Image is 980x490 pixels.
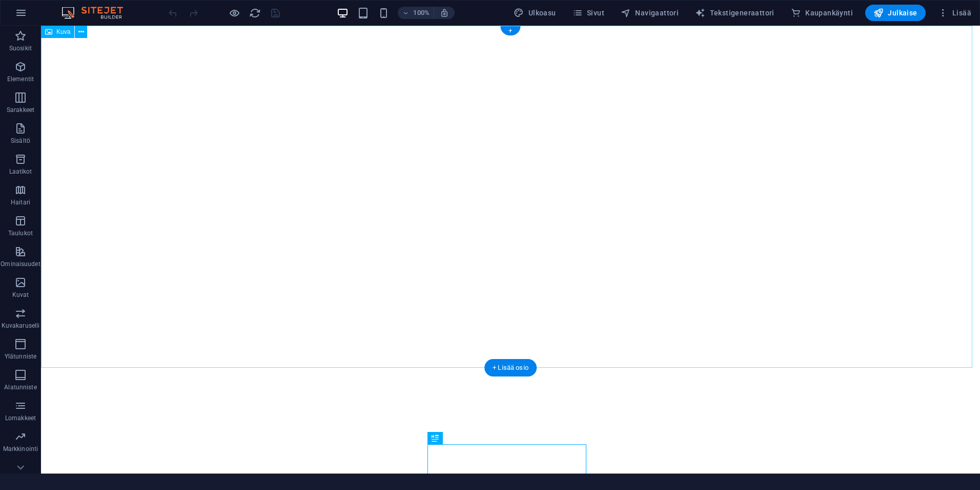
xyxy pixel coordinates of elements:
p: Sisältö [11,137,30,145]
span: Kaupankäynti [791,8,853,18]
button: Sivut [568,5,608,21]
p: Markkinointi [3,445,38,453]
button: Lisää [934,5,975,21]
div: + [500,26,520,35]
p: Sarakkeet [7,106,34,114]
button: Tekstigeneraattori [691,5,779,21]
p: Haitari [11,198,30,206]
i: Lataa sivu uudelleen [249,7,261,19]
p: Ylätunniste [5,352,36,361]
button: Napsauta tästä poistuaksesi esikatselutilasta ja jatkaaksesi muokkaamista [228,7,240,19]
span: Sivut [573,8,604,18]
div: + Lisää osio [484,359,537,376]
p: Lomakkeet [5,414,36,422]
button: Navigaattori [617,5,683,21]
span: Julkaise [873,8,917,18]
span: Lisää [938,8,971,18]
div: Ulkoasu (Ctrl+Alt+Y) [509,5,560,21]
p: Laatikot [9,167,32,176]
button: Kaupankäynti [787,5,857,21]
i: Koon muuttuessa säädä zoomaustaso automaattisesti sopimaan valittuun laitteeseen. [440,8,449,17]
button: 100% [398,7,434,19]
span: Tekstigeneraattori [695,8,774,18]
p: Taulukot [8,229,33,237]
span: Ulkoasu [514,8,556,18]
h6: 100% [413,7,430,19]
p: Elementit [7,75,34,83]
p: Kuvakaruselli [2,322,39,330]
p: Suosikit [9,44,32,52]
span: Navigaattori [621,8,679,18]
p: Ominaisuudet [1,260,40,268]
p: Alatunniste [4,383,36,391]
button: Ulkoasu [509,5,560,21]
img: Editor Logo [59,7,136,19]
p: Kuvat [12,291,29,299]
span: Kuva [56,29,70,35]
button: Julkaise [865,5,926,21]
button: reload [249,7,261,19]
